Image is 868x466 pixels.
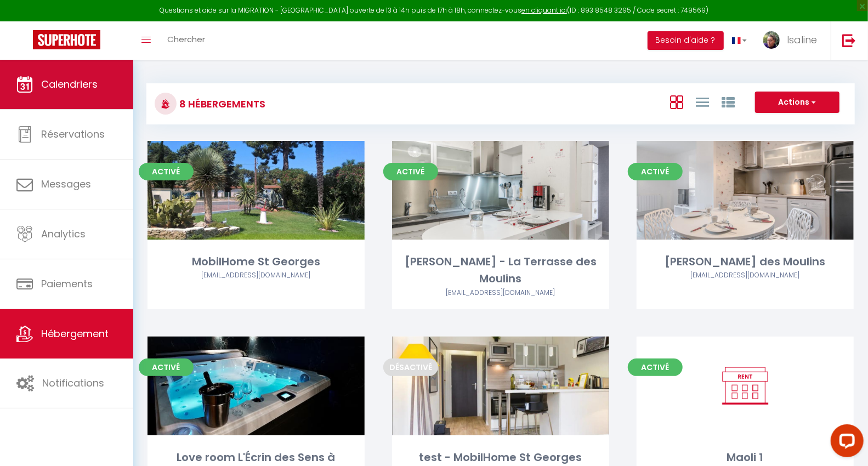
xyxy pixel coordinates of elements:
a: Vue par Groupe [722,93,735,111]
span: Activé [628,163,683,180]
a: en cliquant ici [521,5,567,15]
img: Super Booking [33,30,100,49]
div: MobilHome St Georges [147,253,365,270]
span: Activé [628,359,683,376]
a: Chercher [159,21,213,60]
span: Activé [383,163,438,180]
div: [PERSON_NAME] - La Terrasse des Moulins [392,253,609,288]
span: Paiements [41,277,93,291]
div: Airbnb [147,270,365,281]
span: Notifications [42,376,104,390]
button: Besoin d'aide ? [648,31,724,50]
span: Analytics [41,227,86,241]
img: ... [763,31,780,49]
span: Activé [139,359,194,376]
a: Editer [712,179,778,201]
iframe: LiveChat chat widget [822,420,868,466]
span: Activé [139,163,194,180]
div: [PERSON_NAME] des Moulins [637,253,854,270]
img: logout [842,33,856,47]
a: Editer [223,375,289,397]
div: Maoli 1 [637,449,854,466]
a: Editer [712,375,778,397]
span: Calendriers [41,77,98,91]
a: Vue en Liste [696,93,709,111]
span: Chercher [167,33,205,45]
span: Réservations [41,127,105,141]
a: Editer [223,179,289,201]
div: test - MobilHome St Georges [392,449,609,466]
span: Hébergement [41,327,109,340]
button: Actions [755,92,839,113]
h3: 8 Hébergements [177,92,265,116]
a: Editer [468,179,534,201]
span: Isaline [787,33,817,47]
a: ... Isaline [755,21,831,60]
span: Désactivé [383,359,438,376]
a: Vue en Box [670,93,683,111]
span: Messages [41,177,91,191]
div: Airbnb [637,270,854,281]
div: Airbnb [392,288,609,298]
a: Editer [468,375,534,397]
